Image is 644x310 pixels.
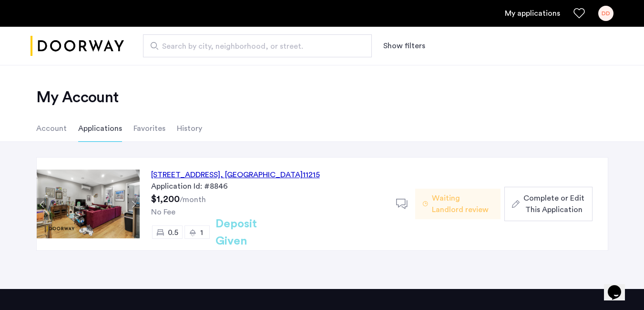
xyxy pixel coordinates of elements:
a: Favorites [573,8,585,19]
input: Apartment Search [143,34,372,57]
button: Next apartment [128,198,140,210]
li: Account [36,115,67,142]
div: DD [598,6,613,21]
button: button [504,187,592,221]
a: Cazamio logo [31,28,124,64]
a: My application [505,8,560,19]
li: Favorites [133,115,165,142]
button: Show or hide filters [383,40,425,52]
span: Search by city, neighborhood, or street. [162,41,345,52]
div: Application Id: #8846 [151,181,385,192]
li: History [177,115,202,142]
span: , [GEOGRAPHIC_DATA] [220,171,303,179]
iframe: chat widget [604,272,634,300]
img: Apartment photo [37,170,140,238]
li: Applications [78,115,122,142]
span: 0.5 [168,229,178,236]
span: $1,200 [151,194,180,204]
button: Previous apartment [37,198,49,210]
span: 1 [200,229,203,236]
h2: Deposit Given [215,215,291,250]
div: [STREET_ADDRESS] 11215 [151,169,320,181]
h2: My Account [36,88,608,107]
sub: /month [180,196,206,203]
span: No Fee [151,208,175,216]
span: Complete or Edit This Application [523,192,584,215]
span: Waiting Landlord review [432,192,493,215]
img: logo [31,28,124,64]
